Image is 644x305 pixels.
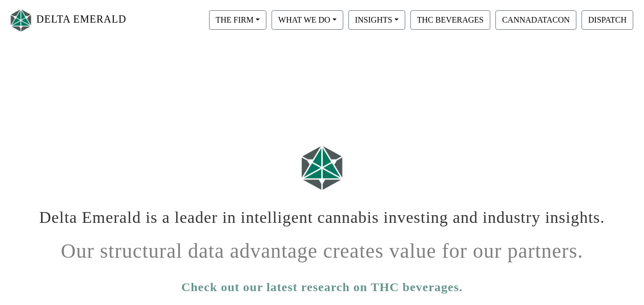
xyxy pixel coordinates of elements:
img: Logo [8,7,34,34]
button: THC BEVERAGES [410,10,490,30]
h1: Our structural data advantage creates value for our partners. [38,231,607,263]
button: CANNADATACON [495,10,576,30]
button: DISPATCH [581,10,633,30]
h1: Delta Emerald is a leader in intelligent cannabis investing and industry insights. [38,200,607,227]
a: DELTA EMERALD [8,4,127,36]
button: WHAT WE DO [272,10,343,30]
a: Check out our latest research on THC beverages. [181,278,463,296]
a: CANNADATACON [493,15,579,24]
button: INSIGHTS [348,10,405,30]
a: DISPATCH [579,15,636,24]
a: THC BEVERAGES [408,15,493,24]
img: Logo [297,141,348,195]
button: THE FIRM [209,10,266,30]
